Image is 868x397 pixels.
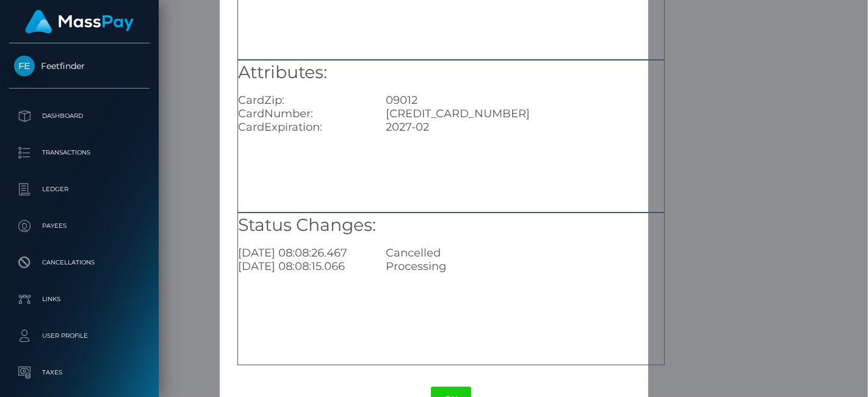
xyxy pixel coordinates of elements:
div: 09012 [377,93,673,107]
p: Cancellations [14,253,145,272]
div: [DATE] 08:08:15.066 [229,260,377,273]
span: Feetfinder [9,60,150,71]
p: Ledger [14,180,145,198]
p: Payees [14,217,145,235]
p: Dashboard [14,107,145,125]
div: [DATE] 08:08:26.467 [229,246,377,260]
h5: Attributes: [238,60,664,85]
div: Cancelled [377,246,673,260]
img: Feetfinder [14,56,35,76]
p: Transactions [14,144,145,162]
div: 2027-02 [377,120,673,134]
p: Links [14,290,145,308]
h5: Status Changes: [238,213,664,238]
div: CardExpiration: [229,120,377,134]
div: CardZip: [229,93,377,107]
div: Processing [377,260,673,273]
img: MassPay Logo [25,10,134,34]
div: [CREDIT_CARD_NUMBER] [377,107,673,120]
p: Taxes [14,363,145,382]
p: User Profile [14,327,145,345]
div: CardNumber: [229,107,377,120]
